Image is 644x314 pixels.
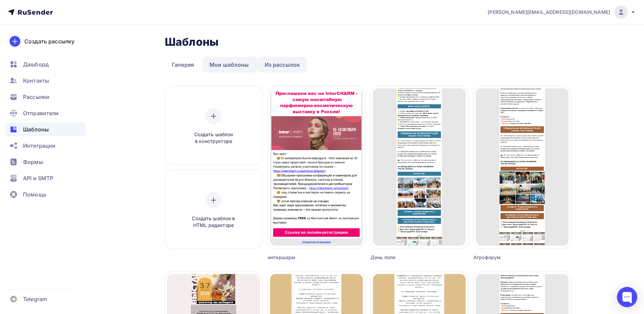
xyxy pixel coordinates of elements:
span: Создать шаблон в HTML редакторе [181,215,246,229]
span: Формы [23,158,43,166]
span: Отправители [23,109,59,117]
a: Из рассылок [258,57,307,72]
div: День поля [371,254,444,261]
span: Telegram [23,295,47,303]
a: Дашборд [5,58,86,71]
span: Создать шаблон в конструкторе [181,131,246,145]
span: Контакты [23,77,49,85]
span: Рассылки [23,93,49,101]
div: Создать рассылку [24,37,74,45]
span: Помощь [23,190,46,198]
span: Интеграции [23,142,55,150]
span: [PERSON_NAME][EMAIL_ADDRESS][DOMAIN_NAME] [488,9,610,16]
a: Контакты [5,74,86,87]
h2: Шаблоны [165,35,219,49]
span: Шаблоны [23,125,49,133]
a: Шаблоны [5,123,86,136]
span: Дашборд [23,60,49,68]
a: Мои шаблоны [202,57,256,72]
a: Формы [5,155,86,169]
span: API и SMTP [23,174,53,182]
div: Агрофорум [473,254,547,261]
a: Отправители [5,106,86,120]
div: интершарм [268,254,341,261]
a: [PERSON_NAME][EMAIL_ADDRESS][DOMAIN_NAME] [488,5,636,19]
a: Галерея [165,57,201,72]
a: Рассылки [5,90,86,104]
